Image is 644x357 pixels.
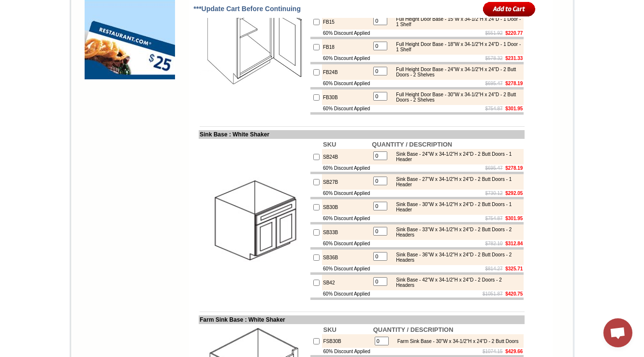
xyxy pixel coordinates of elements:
[485,106,503,111] s: $754.87
[505,291,523,297] b: $420.75
[505,191,523,196] b: $292.05
[505,349,523,354] b: $429.66
[483,1,536,17] input: Add to Cart
[485,81,503,86] s: $695.47
[140,44,164,54] td: Bellmonte Maple
[485,30,503,36] s: $551.92
[391,151,521,162] div: Sink Base - 24"W x 34-1/2"H x 24"D - 2 Butt Doors - 1 Header
[391,227,521,238] div: Sink Base - 33"W x 34-1/2"H x 24"D - 2 Butt Doors - 2 Headers
[391,16,521,27] div: Full Height Door Base - 15"W x 34-1/2"H x 24"D - 1 Door - 1 Shelf
[322,265,371,272] td: 60% Discount Applied
[1,2,9,10] img: pdf.png
[322,105,371,112] td: 60% Discount Applied
[52,44,82,55] td: [PERSON_NAME] Yellow Walnut
[199,315,525,324] td: Farm Sink Base : White Shaker
[322,348,372,355] td: 60% Discount Applied
[505,266,523,271] b: $325.71
[485,191,503,196] s: $730.12
[603,318,632,347] a: Open chat
[485,266,503,271] s: $814.27
[200,165,308,274] img: Sink Base
[322,14,371,30] td: FB15
[505,30,523,36] b: $220.77
[391,67,521,77] div: Full Height Door Base - 24"W x 34-1/2"H x 24"D - 2 Butt Doors - 2 Shelves
[322,275,371,290] td: SB42
[485,216,503,221] s: $754.87
[485,165,503,171] s: $695.47
[322,55,371,62] td: 60% Discount Applied
[322,250,371,265] td: SB36B
[485,56,503,61] s: $578.32
[323,326,336,333] b: SKU
[322,89,371,105] td: FB30B
[505,106,523,111] b: $301.95
[391,92,521,103] div: Full Height Door Base - 30"W x 34-1/2"H x 24"D - 2 Butt Doors - 2 Shelves
[391,277,521,288] div: Sink Base - 42"W x 34-1/2"H x 24"D - 2 Doors - 2 Headers
[391,42,521,52] div: Full Height Door Base - 18"W x 34-1/2"H x 24"D - 1 Door - 1 Shelf
[393,339,519,344] div: Farm Sink Base - 30"W x 34-1/2"H x 24"D - 2 Butt Doors
[322,174,371,190] td: SB27B
[505,56,523,61] b: $231.33
[322,290,371,297] td: 60% Discount Applied
[83,44,113,55] td: [PERSON_NAME] White Shaker
[322,39,371,55] td: FB18
[391,252,521,263] div: Sink Base - 36"W x 34-1/2"H x 24"D - 2 Butt Doors - 2 Headers
[373,326,454,333] b: QUANTITY / DESCRIPTION
[505,165,523,171] b: $278.19
[485,241,503,246] s: $782.10
[11,1,78,10] a: Price Sheet View in PDF Format
[114,44,138,54] td: Baycreek Gray
[322,164,371,172] td: 60% Discount Applied
[391,202,521,212] div: Sink Base - 30"W x 34-1/2"H x 24"D - 2 Butt Doors - 1 Header
[323,141,336,148] b: SKU
[322,224,371,240] td: SB33B
[483,291,503,297] s: $1051.87
[193,5,301,13] span: ***Update Cart Before Continuing
[322,334,372,348] td: FSB30B
[505,81,523,86] b: $278.19
[483,349,503,354] s: $1074.15
[322,215,371,222] td: 60% Discount Applied
[505,241,523,246] b: $312.84
[166,44,195,55] td: [PERSON_NAME] Blue Shaker
[199,130,525,139] td: Sink Base : White Shaker
[322,240,371,247] td: 60% Discount Applied
[322,149,371,164] td: SB24B
[391,177,521,187] div: Sink Base - 27"W x 34-1/2"H x 24"D - 2 Butt Doors - 1 Header
[322,64,371,80] td: FB24B
[26,44,51,54] td: Alabaster Shaker
[322,199,371,215] td: SB30B
[322,80,371,87] td: 60% Discount Applied
[505,216,523,221] b: $301.95
[11,4,78,9] b: Price Sheet View in PDF Format
[322,30,371,37] td: 60% Discount Applied
[372,141,452,148] b: QUANTITY / DESCRIPTION
[322,190,371,197] td: 60% Discount Applied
